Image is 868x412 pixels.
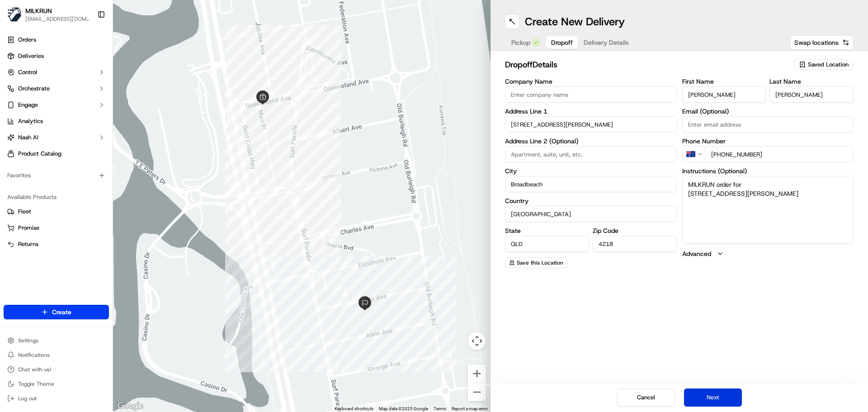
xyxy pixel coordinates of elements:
[682,138,854,144] label: Phone Number
[682,86,766,103] input: Enter first name
[4,221,109,235] button: Promise
[18,208,31,216] span: Fleet
[18,395,37,402] span: Log out
[593,227,677,234] label: Zip Code
[18,101,38,109] span: Engage
[505,146,677,162] input: Apartment, suite, unit, etc.
[517,259,563,266] span: Save this Location
[769,78,854,85] label: Last Name
[4,237,109,251] button: Returns
[551,38,573,47] span: Dropoff
[468,383,486,401] button: Zoom out
[682,78,766,85] label: First Name
[4,33,109,47] a: Orders
[682,168,854,174] label: Instructions (Optional)
[4,147,109,161] a: Product Catalog
[335,406,373,412] button: Keyboard shortcuts
[682,249,711,258] label: Advanced
[505,138,677,144] label: Address Line 2 (Optional)
[505,176,677,192] input: Enter city
[4,305,109,319] button: Create
[505,108,677,114] label: Address Line 1
[18,240,38,248] span: Returns
[505,86,677,103] input: Enter company name
[505,227,589,234] label: State
[18,366,51,373] span: Chat with us!
[505,236,589,252] input: Enter state
[18,52,44,60] span: Deliveries
[4,49,109,63] a: Deliveries
[18,337,38,344] span: Settings
[52,308,71,317] span: Create
[705,146,854,162] input: Enter phone number
[505,198,677,204] label: Country
[434,406,446,411] a: Terms (opens in new tab)
[794,58,854,71] button: Saved Location
[25,6,52,15] button: MILKRUN
[4,168,109,183] div: Favorites
[468,332,486,350] button: Map camera controls
[505,116,677,133] input: Enter address
[4,98,109,112] button: Engage
[4,204,109,219] button: Fleet
[790,35,854,50] button: Swap locations
[682,116,854,133] input: Enter email address
[18,351,50,359] span: Notifications
[18,380,54,388] span: Toggle Theme
[18,68,37,76] span: Control
[18,224,39,232] span: Promise
[18,117,43,125] span: Analytics
[4,4,94,25] button: MILKRUNMILKRUN[EMAIL_ADDRESS][DOMAIN_NAME]
[684,388,742,407] button: Next
[593,236,677,252] input: Enter zip code
[7,224,105,232] a: Promise
[4,334,109,347] button: Settings
[505,58,788,71] h2: dropoff Details
[7,208,105,216] a: Fleet
[18,150,61,158] span: Product Catalog
[25,15,90,23] button: [EMAIL_ADDRESS][DOMAIN_NAME]
[4,392,109,405] button: Log out
[808,61,849,69] span: Saved Location
[4,114,109,128] a: Analytics
[4,190,109,204] div: Available Products
[682,176,854,244] textarea: MILKRUN order for [STREET_ADDRESS][PERSON_NAME]
[4,130,109,145] button: Nash AI
[525,14,625,29] h1: Create New Delivery
[4,363,109,376] button: Chat with us!
[115,400,145,412] a: Open this area in Google Maps (opens a new window)
[7,7,22,22] img: MILKRUN
[511,38,530,47] span: Pickup
[769,86,854,103] input: Enter last name
[452,406,488,411] a: Report a map error
[18,36,36,44] span: Orders
[505,257,567,268] button: Save this Location
[4,81,109,96] button: Orchestrate
[505,206,677,222] input: Enter country
[468,365,486,383] button: Zoom in
[7,240,105,248] a: Returns
[682,108,854,114] label: Email (Optional)
[4,349,109,361] button: Notifications
[794,38,839,47] span: Swap locations
[4,378,109,390] button: Toggle Theme
[379,406,428,411] span: Map data ©2025 Google
[115,400,145,412] img: Google
[682,249,854,258] button: Advanced
[4,65,109,80] button: Control
[617,388,675,407] button: Cancel
[505,78,677,85] label: Company Name
[505,168,677,174] label: City
[18,133,38,142] span: Nash AI
[18,85,50,93] span: Orchestrate
[584,38,629,47] span: Delivery Details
